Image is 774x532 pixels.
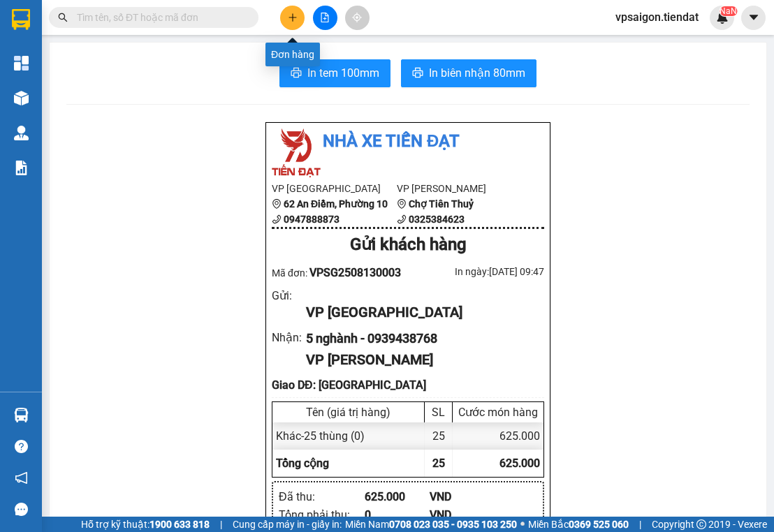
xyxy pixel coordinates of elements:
[520,522,525,527] span: ⚪️
[272,287,306,304] div: Gửi :
[284,214,339,225] b: 0947888873
[409,214,465,225] b: 0325384623
[430,506,495,524] div: VND
[272,264,408,281] div: Mã đơn:
[280,6,305,30] button: plus
[14,161,29,175] img: solution-icon
[306,329,533,348] div: 5 nghành - 0939438768
[453,422,543,450] div: 625.000
[276,429,365,443] span: Khác - 25 thùng (0)
[149,519,210,530] strong: 1900 633 818
[425,422,453,450] div: 25
[220,517,222,532] span: |
[365,506,430,524] div: 0
[409,198,474,209] b: Chợ Tiên Thuỷ
[272,128,321,177] img: logo.jpg
[313,6,337,30] button: file-add
[288,13,298,22] span: plus
[81,517,210,532] span: Hỗ trợ kỹ thuật:
[569,519,629,530] strong: 0369 525 060
[397,181,522,196] li: VP [PERSON_NAME]
[401,59,536,87] button: printerIn biên nhận 80mm
[77,10,242,25] input: Tìm tên, số ĐT hoặc mã đơn
[412,67,423,80] span: printer
[306,302,533,323] div: VP [GEOGRAPHIC_DATA]
[272,214,282,224] span: phone
[12,9,30,30] img: logo-vxr
[272,128,544,155] li: Nhà xe Tiến Đạt
[14,91,29,105] img: warehouse-icon
[397,199,407,209] span: environment
[272,329,306,346] div: Nhận :
[389,519,517,530] strong: 0708 023 035 - 0935 103 250
[747,11,760,24] span: caret-down
[276,406,421,419] div: Tên (giá trị hàng)
[14,126,29,140] img: warehouse-icon
[279,59,390,87] button: printerIn tem 100mm
[279,488,365,505] div: Đã thu :
[272,232,544,258] div: Gửi khách hàng
[15,440,28,453] span: question-circle
[307,64,379,82] span: In tem 100mm
[345,6,370,30] button: aim
[291,67,302,80] span: printer
[456,406,540,419] div: Cước món hàng
[276,457,329,470] span: Tổng cộng
[345,517,517,532] span: Miền Nam
[430,488,495,505] div: VND
[309,266,401,279] span: VPSG2508130003
[741,6,766,30] button: caret-down
[716,11,729,24] img: icon-new-feature
[352,13,362,22] span: aim
[306,349,533,371] div: VP [PERSON_NAME]
[58,13,68,22] span: search
[604,8,710,26] span: vpsaigon.tiendat
[428,406,448,419] div: SL
[265,43,320,66] div: Đơn hàng
[279,506,365,524] div: Tổng phải thu :
[432,457,445,470] span: 25
[284,198,388,209] b: 62 An Điềm, Phường 10
[720,6,737,16] sup: NaN
[429,64,525,82] span: In biên nhận 80mm
[15,471,28,485] span: notification
[397,214,407,224] span: phone
[272,376,544,394] div: Giao DĐ: [GEOGRAPHIC_DATA]
[499,457,540,470] span: 625.000
[528,517,629,532] span: Miền Bắc
[639,517,641,532] span: |
[233,517,342,532] span: Cung cấp máy in - giấy in:
[320,13,330,22] span: file-add
[14,56,29,71] img: dashboard-icon
[408,264,544,279] div: In ngày: [DATE] 09:47
[272,181,397,196] li: VP [GEOGRAPHIC_DATA]
[15,503,28,516] span: message
[696,519,706,529] span: copyright
[14,408,29,422] img: warehouse-icon
[365,488,430,505] div: 625.000
[272,199,282,209] span: environment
